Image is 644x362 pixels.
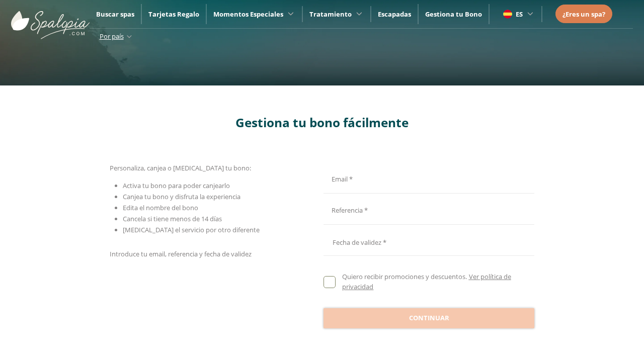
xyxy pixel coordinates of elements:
[11,1,90,39] img: ImgLogoSpalopia.BvClDcEz.svg
[123,192,240,201] span: Canjea tu bono y disfruta la experiencia
[123,181,230,190] span: Activa tu bono para poder canjearlo
[148,10,199,19] a: Tarjetas Regalo
[342,272,511,291] a: Ver política de privacidad
[110,163,251,172] span: Personaliza, canjea o [MEDICAL_DATA] tu bono:
[342,272,467,281] span: Quiero recibir promociones y descuentos.
[562,9,605,20] a: ¿Eres un spa?
[409,313,449,323] span: Continuar
[100,32,124,41] span: Por país
[110,249,252,258] span: Introduce tu email, referencia y fecha de validez
[235,114,409,131] span: Gestiona tu bono fácilmente
[562,10,605,19] span: ¿Eres un spa?
[324,308,534,328] button: Continuar
[123,203,198,212] span: Edita el nombre del bono
[425,10,482,19] a: Gestiona tu Bono
[378,10,411,19] a: Escapadas
[96,10,134,19] a: Buscar spas
[123,214,222,223] span: Cancela si tiene menos de 14 días
[123,225,260,234] span: [MEDICAL_DATA] el servicio por otro diferente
